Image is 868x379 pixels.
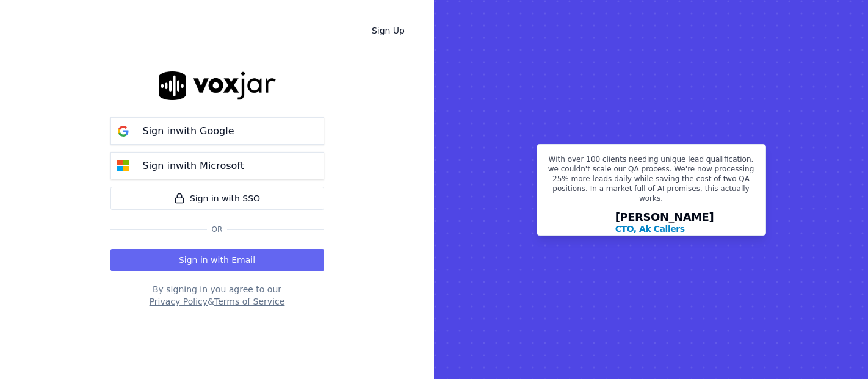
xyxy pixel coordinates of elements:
button: Sign in with Email [110,249,324,271]
span: Or [207,225,228,234]
a: Sign Up [362,20,414,42]
p: CTO, Ak Callers [615,223,685,235]
button: Sign inwith Google [110,117,324,145]
div: By signing in you agree to our & [110,283,324,308]
div: [PERSON_NAME] [615,212,714,235]
img: google Sign in button [111,119,136,143]
button: Privacy Policy [150,295,208,308]
p: Sign in with Google [143,124,234,139]
img: microsoft Sign in button [111,154,136,178]
p: Sign in with Microsoft [143,159,244,173]
button: Terms of Service [214,295,284,308]
img: logo [159,71,276,100]
button: Sign inwith Microsoft [110,152,324,179]
p: With over 100 clients needing unique lead qualification, we couldn't scale our QA process. We're ... [544,154,758,208]
a: Sign in with SSO [110,187,324,210]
